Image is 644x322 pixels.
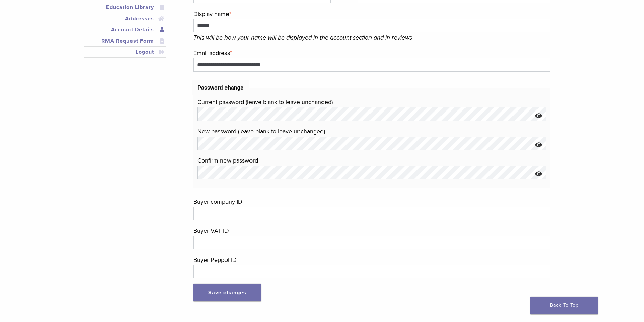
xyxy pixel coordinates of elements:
button: Save changes [193,284,261,301]
em: This will be how your name will be displayed in the account section and in reviews [193,34,412,41]
button: Show password [531,137,546,154]
button: Show password [531,166,546,183]
label: Display name [193,9,550,19]
label: Current password (leave blank to leave unchanged) [197,97,546,107]
label: Email address [193,48,550,58]
a: Education Library [85,3,165,11]
label: Buyer Peppol ID [193,255,550,265]
a: RMA Request Form [85,37,165,45]
label: Buyer company ID [193,197,550,207]
a: Account Details [85,26,165,34]
label: Confirm new password [197,155,546,166]
a: Addresses [85,15,165,23]
a: Logout [85,48,165,56]
label: Buyer VAT ID [193,226,550,236]
label: New password (leave blank to leave unchanged) [197,126,546,137]
button: Show password [531,107,546,124]
a: Back To Top [530,297,598,314]
legend: Password change [192,80,249,95]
